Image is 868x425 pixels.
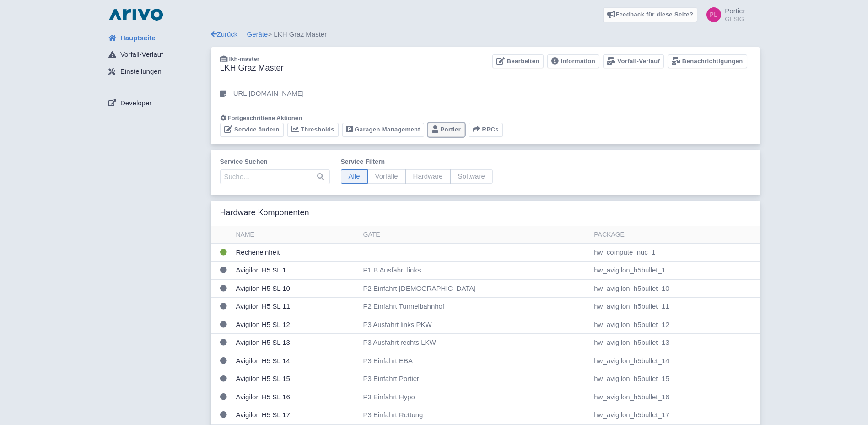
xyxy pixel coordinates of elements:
[360,406,591,425] td: P3 Einfahrt Rettung
[590,316,760,334] td: hw_avigilon_h5bullet_12
[590,370,760,388] td: hw_avigilon_h5bullet_15
[590,298,760,316] td: hw_avigilon_h5bullet_11
[590,279,760,298] td: hw_avigilon_h5bullet_10
[603,54,664,69] a: Vorfall-Verlauf
[590,406,760,425] td: hw_avigilon_h5bullet_17
[603,7,698,22] a: Feedback für diese Seite?
[232,334,360,352] td: Avigilon H5 SL 13
[101,46,211,64] a: Vorfall-Verlauf
[367,169,406,184] span: Vorfälle
[232,406,360,425] td: Avigilon H5 SL 17
[220,63,284,73] h3: LKH Graz Master
[341,169,368,184] span: Alle
[360,370,591,388] td: P3 Einfahrt Portier
[341,157,493,167] label: Service filtern
[220,123,284,137] a: Service ändern
[232,352,360,370] td: Avigilon H5 SL 14
[232,88,304,99] p: [URL][DOMAIN_NAME]
[120,49,163,60] span: Vorfall-Verlauf
[232,279,360,298] td: Avigilon H5 SL 10
[220,157,330,167] label: Service suchen
[360,226,591,244] th: Gate
[725,16,745,22] small: GESIG
[232,316,360,334] td: Avigilon H5 SL 12
[232,370,360,388] td: Avigilon H5 SL 15
[120,98,151,109] span: Developer
[232,262,360,280] td: Avigilon H5 SL 1
[220,169,330,184] input: Suche…
[287,123,339,137] a: Thresholds
[360,298,591,316] td: P2 Einfahrt Tunnelbahnhof
[590,334,760,352] td: hw_avigilon_h5bullet_13
[232,226,360,244] th: Name
[101,63,211,81] a: Einstellungen
[590,226,760,244] th: Package
[360,262,591,280] td: P1 B Ausfahrt links
[232,388,360,406] td: Avigilon H5 SL 16
[590,262,760,280] td: hw_avigilon_h5bullet_1
[232,298,360,316] td: Avigilon H5 SL 11
[547,54,599,69] a: Information
[360,352,591,370] td: P3 Einfahrt EBA
[492,54,543,69] a: Bearbeiten
[342,123,424,137] a: Garagen Management
[120,66,162,77] span: Einstellungen
[668,54,747,69] a: Benachrichtigungen
[107,7,165,22] img: logo
[590,388,760,406] td: hw_avigilon_h5bullet_16
[120,33,156,44] span: Hauptseite
[211,30,238,38] a: Zurück
[360,279,591,298] td: P2 Einfahrt [DEMOGRAPHIC_DATA]
[228,114,302,121] span: Fortgeschrittene Aktionen
[450,169,493,184] span: Software
[360,316,591,334] td: P3 Ausfahrt links PKW
[211,29,760,40] div: > LKH Graz Master
[469,123,503,137] button: RPCs
[101,29,211,47] a: Hauptseite
[229,55,259,62] span: lkh-master
[428,123,465,137] a: Portier
[405,169,451,184] span: Hardware
[360,334,591,352] td: P3 Ausfahrt rechts LKW
[101,94,211,112] a: Developer
[725,7,745,15] span: Portier
[590,243,760,262] td: hw_compute_nuc_1
[220,208,309,218] h3: Hardware Komponenten
[232,243,360,262] td: Recheneinheit
[360,388,591,406] td: P3 Einfahrt Hypo
[247,30,268,38] a: Geräte
[590,352,760,370] td: hw_avigilon_h5bullet_14
[701,7,745,22] a: Portier GESIG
